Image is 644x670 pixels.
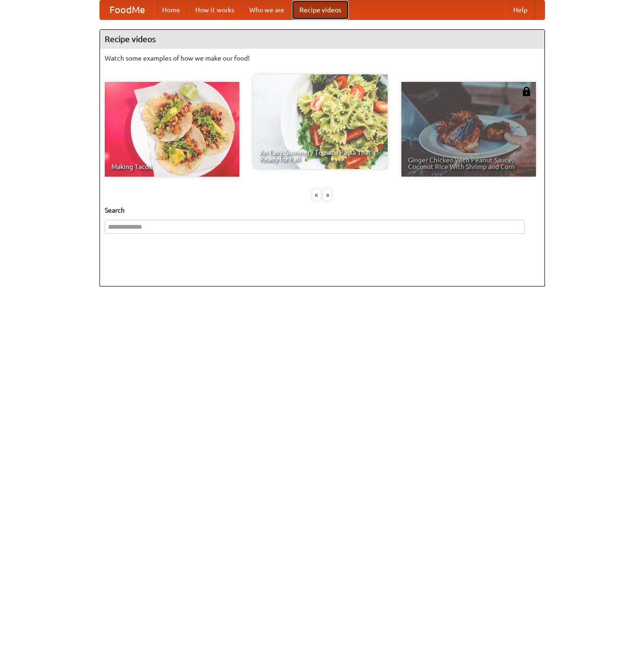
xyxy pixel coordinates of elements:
div: » [323,189,332,201]
a: How it works [188,0,242,19]
h5: Search [105,205,540,215]
p: Watch some examples of how we make our food! [105,54,540,63]
a: Making Tacos [105,82,239,177]
h4: Recipe videos [100,30,544,49]
span: An Easy, Summery Tomato Pasta That's Ready for Fall [260,149,381,162]
a: Recipe videos [292,0,349,19]
a: FoodMe [100,0,154,19]
a: Help [506,0,535,19]
img: 483408.png [522,87,531,96]
span: Making Tacos [111,163,233,170]
a: Who we are [242,0,292,19]
a: Home [154,0,188,19]
div: « [312,189,321,201]
a: An Easy, Summery Tomato Pasta That's Ready for Fall [253,74,388,169]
